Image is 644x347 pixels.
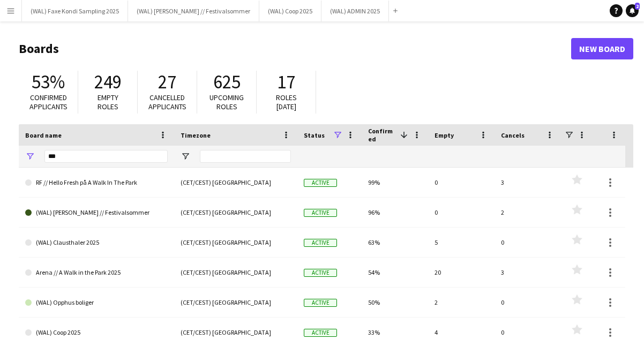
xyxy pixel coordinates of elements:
[495,168,561,197] div: 3
[25,228,168,258] a: (WAL) Clausthaler 2025
[19,41,571,57] h1: Boards
[181,131,211,139] span: Timezone
[495,288,561,317] div: 0
[501,131,525,139] span: Cancels
[25,258,168,288] a: Arena // A Walk in the Park 2025
[29,93,68,111] span: Confirmed applicants
[362,258,428,287] div: 54%
[428,198,495,227] div: 0
[174,288,297,317] div: (CET/CEST) [GEOGRAPHIC_DATA]
[276,93,297,111] span: Roles [DATE]
[304,209,337,217] span: Active
[428,228,495,257] div: 5
[200,150,291,163] input: Timezone Filter Input
[209,93,244,111] span: Upcoming roles
[495,198,561,227] div: 2
[495,318,561,347] div: 0
[22,1,128,21] button: (WAL) Faxe Kondi Sampling 2025
[25,288,168,318] a: (WAL) Opphus boliger
[495,228,561,257] div: 0
[148,93,186,111] span: Cancelled applicants
[635,3,640,10] span: 2
[362,198,428,227] div: 96%
[362,168,428,197] div: 99%
[304,131,325,139] span: Status
[98,93,118,111] span: Empty roles
[362,288,428,317] div: 50%
[495,258,561,287] div: 3
[435,131,454,139] span: Empty
[44,150,168,163] input: Board name Filter Input
[362,228,428,257] div: 63%
[571,38,633,59] a: New Board
[304,269,337,277] span: Active
[174,198,297,227] div: (CET/CEST) [GEOGRAPHIC_DATA]
[181,152,190,161] button: Open Filter Menu
[174,258,297,287] div: (CET/CEST) [GEOGRAPHIC_DATA]
[25,168,168,198] a: RF // Hello Fresh på A Walk In The Park
[25,131,62,139] span: Board name
[368,127,396,143] span: Confirmed
[128,1,259,21] button: (WAL) [PERSON_NAME] // Festivalsommer
[428,318,495,347] div: 4
[174,318,297,347] div: (CET/CEST) [GEOGRAPHIC_DATA]
[428,258,495,287] div: 20
[158,70,176,94] span: 27
[25,152,35,161] button: Open Filter Menu
[32,70,65,94] span: 53%
[304,329,337,337] span: Active
[94,70,122,94] span: 249
[277,70,295,94] span: 17
[174,168,297,197] div: (CET/CEST) [GEOGRAPHIC_DATA]
[174,228,297,257] div: (CET/CEST) [GEOGRAPHIC_DATA]
[321,1,389,21] button: (WAL) ADMIN 2025
[428,168,495,197] div: 0
[304,299,337,307] span: Active
[362,318,428,347] div: 33%
[304,179,337,187] span: Active
[259,1,321,21] button: (WAL) Coop 2025
[304,239,337,247] span: Active
[626,4,639,17] a: 2
[428,288,495,317] div: 2
[213,70,241,94] span: 625
[25,198,168,228] a: (WAL) [PERSON_NAME] // Festivalsommer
